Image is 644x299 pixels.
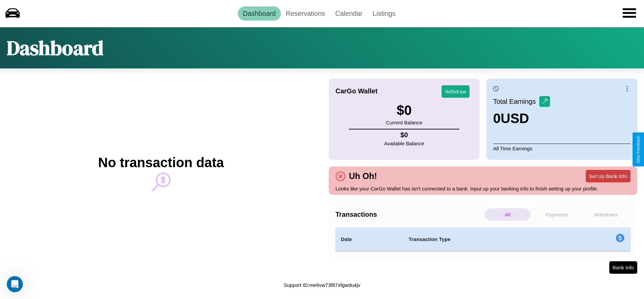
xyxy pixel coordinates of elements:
[346,171,380,181] h4: Uh Oh!
[98,155,224,170] h2: No transaction data
[609,261,637,274] button: Bank Info
[534,208,580,221] p: Payments
[335,228,631,251] table: simple table
[284,280,360,290] p: Support ID: me6vw73f87xfgwdu4jv
[384,139,424,148] p: Available Balance
[341,235,398,243] h4: Date
[485,208,530,221] p: All
[386,118,422,127] p: Current Balance
[335,87,378,95] h4: CarGo Wallet
[583,208,629,221] p: Withdraws
[330,6,367,21] a: Calendar
[386,103,422,118] h3: $ 0
[493,144,631,153] p: All Time Earnings
[7,34,103,62] h1: Dashboard
[281,6,330,21] a: Reservations
[335,211,483,218] h4: Transactions
[636,136,641,163] div: Give Feedback
[493,111,550,126] h3: 0 USD
[335,184,631,193] p: Looks like your CarGo Wallet has isn't connected to a bank. Input up your banking info to finish ...
[7,276,23,292] iframe: Intercom live chat
[384,131,424,139] h4: $ 0
[442,85,470,98] button: Withdraw
[367,6,400,21] a: Listings
[238,6,281,21] a: Dashboard
[409,235,561,243] h4: Transaction Type
[586,170,631,182] button: Set Up Bank Info
[493,95,539,108] p: Total Earnings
